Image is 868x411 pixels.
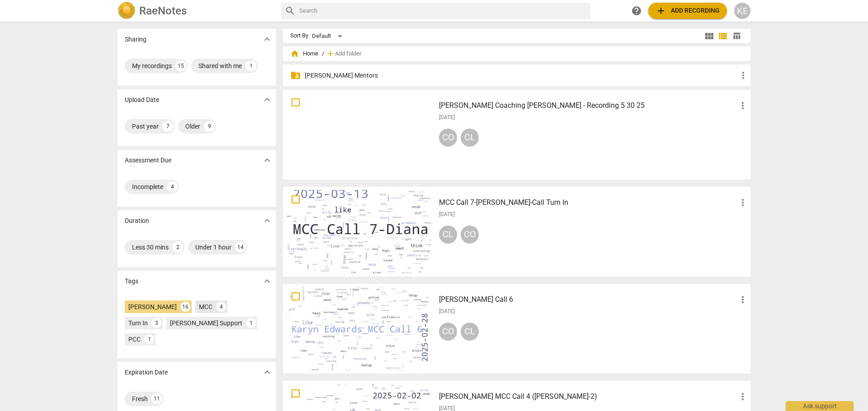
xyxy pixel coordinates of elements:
[737,197,748,208] span: more_vert
[439,129,457,147] div: CO
[125,156,171,165] p: Assessment Due
[704,31,715,42] span: view_module
[125,35,146,44] p: Sharing
[439,197,737,208] h3: MCC Call 7-Diana-Call Turn In
[286,287,747,370] a: [PERSON_NAME] Call 6[DATE]COCL
[738,70,749,81] span: more_vert
[128,335,141,344] div: PCC
[162,121,173,132] div: 7
[125,277,138,286] p: Tags
[262,94,273,105] span: expand_more
[290,32,308,39] div: Sort By
[167,181,178,192] div: 4
[439,323,457,341] div: CO
[260,274,274,288] button: Show more
[305,71,738,80] p: Lumia Mentors
[118,2,274,20] a: LogoRaeNotes
[299,4,587,18] input: Search
[199,302,212,311] div: MCC
[260,365,274,379] button: Show more
[439,391,737,402] h3: Karyn Edwards MCC Call 4 (Maria-2)
[170,319,242,328] div: [PERSON_NAME] Support
[335,51,361,57] span: Add folder
[260,32,274,46] button: Show more
[290,70,301,81] span: folder_shared
[286,93,747,176] a: [PERSON_NAME] Coaching [PERSON_NAME] - Recording 5 30 25[DATE]COCL
[175,60,186,71] div: 15
[172,242,183,253] div: 2
[322,51,324,57] span: /
[439,226,457,244] div: CL
[716,29,730,43] button: List view
[732,32,741,40] span: table_chart
[125,368,168,377] p: Expiration Date
[139,5,187,17] h2: RaeNotes
[439,294,737,305] h3: Karyn Edwards_MCC Call 6
[260,153,274,167] button: Show more
[461,129,479,147] div: CL
[737,100,748,111] span: more_vert
[260,93,274,106] button: Show more
[151,393,162,404] div: 11
[125,95,159,105] p: Upload Date
[312,29,345,43] div: Default
[439,114,455,121] span: [DATE]
[262,155,273,166] span: expand_more
[737,294,748,305] span: more_vert
[786,401,854,411] div: Ask support
[262,34,273,45] span: expand_more
[461,323,479,341] div: CL
[246,318,256,328] div: 1
[439,308,455,315] span: [DATE]
[628,3,645,19] a: Help
[185,122,200,131] div: Older
[326,49,335,58] span: add
[656,5,666,16] span: add
[132,182,163,191] div: Incomplete
[128,319,148,328] div: Turn In
[128,302,177,311] div: [PERSON_NAME]
[290,49,299,58] span: home
[631,5,642,16] span: help
[245,60,256,71] div: 1
[286,190,747,273] a: MCC Call 7-[PERSON_NAME]-Call Turn In[DATE]CLCO
[262,276,273,286] span: expand_more
[461,226,479,244] div: CO
[132,394,148,403] div: Fresh
[204,121,215,132] div: 9
[656,5,720,16] span: Add recording
[730,29,743,43] button: Table view
[648,3,727,19] button: Upload
[235,242,246,253] div: 14
[132,243,169,252] div: Less 30 mins
[216,302,226,312] div: 4
[703,29,716,43] button: Tile view
[737,391,748,402] span: more_vert
[125,216,149,226] p: Duration
[195,243,231,252] div: Under 1 hour
[260,214,274,227] button: Show more
[198,61,242,70] div: Shared with me
[734,3,750,19] button: KE
[285,5,296,16] span: search
[118,2,136,20] img: Logo
[144,334,154,344] div: 1
[132,61,172,70] div: My recordings
[717,31,728,42] span: view_list
[262,367,273,378] span: expand_more
[439,100,737,111] h3: Karen Coaching Anna - Recording 5 30 25
[132,122,159,131] div: Past year
[151,318,161,328] div: 3
[439,211,455,218] span: [DATE]
[290,49,318,58] span: Home
[262,215,273,226] span: expand_more
[180,302,190,312] div: 16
